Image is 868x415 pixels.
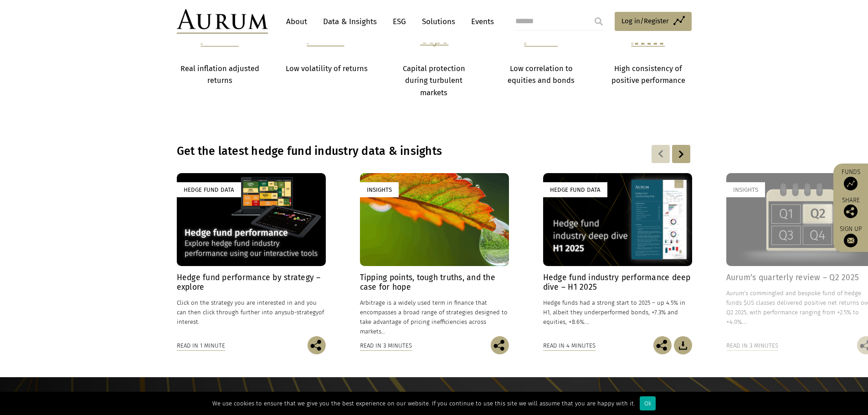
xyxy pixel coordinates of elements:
div: Read in 3 minutes [360,341,412,351]
a: Data & Insights [318,13,381,30]
img: Share this post [308,336,326,354]
strong: Capital protection during turbulent markets [403,64,465,97]
strong: Low correlation to equities and bonds [508,64,575,85]
h4: Tipping points, tough truths, and the case for hope [360,273,509,292]
span: sub-strategy [284,309,318,316]
div: Insights [360,182,399,197]
strong: High consistency of positive performance [611,64,685,85]
a: Log in/Register [615,12,692,31]
p: Click on the strategy you are interested in and you can then click through further into any of in... [177,298,326,327]
h4: Hedge fund performance by strategy – explore [177,273,326,292]
img: Access Funds [844,177,858,190]
strong: Low volatility of returns [286,64,368,73]
img: Download Article [674,336,692,354]
img: Share this post [653,336,672,354]
strong: Real inflation adjusted returns [180,64,259,85]
h3: Get the latest hedge fund industry data & insights [177,144,574,158]
div: Share [838,197,863,218]
div: Read in 1 minute [177,341,225,351]
div: Read in 3 minutes [726,341,778,351]
a: ESG [388,13,411,30]
div: Hedge Fund Data [543,182,607,197]
div: Hedge Fund Data [177,182,241,197]
p: Hedge funds had a strong start to 2025 – up 4.5% in H1, albeit they underperformed bonds, +7.3% a... [543,298,692,327]
div: Insights [726,182,765,197]
img: Share this post [491,336,509,354]
img: Share this post [844,205,858,218]
a: Sign up [838,225,863,247]
a: Solutions [417,13,460,30]
a: Hedge Fund Data Hedge fund performance by strategy – explore Click on the strategy you are intere... [177,173,326,336]
p: Arbitrage is a widely used term in finance that encompasses a broad range of strategies designed ... [360,298,509,337]
img: Sign up to our newsletter [844,234,858,247]
a: Funds [838,168,863,190]
a: Insights Tipping points, tough truths, and the case for hope Arbitrage is a widely used term in f... [360,173,509,336]
a: Hedge Fund Data Hedge fund industry performance deep dive – H1 2025 Hedge funds had a strong star... [543,173,692,336]
h4: Hedge fund industry performance deep dive – H1 2025 [543,273,692,292]
img: Aurum [177,9,268,34]
a: About [282,13,312,30]
input: Submit [590,12,608,31]
span: Log in/Register [621,15,669,26]
div: Ok [640,396,656,410]
div: Read in 4 minutes [543,341,596,351]
a: Events [467,13,494,30]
